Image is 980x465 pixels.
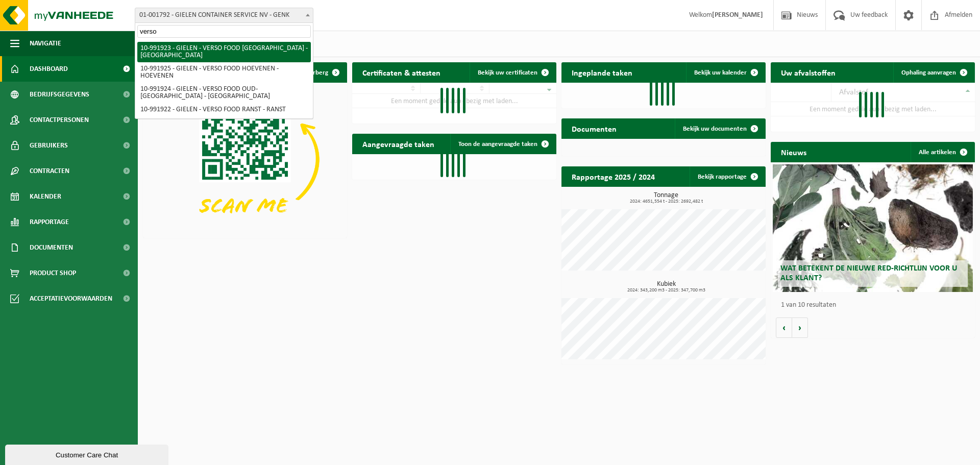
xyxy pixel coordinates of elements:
[567,192,766,204] h3: Tonnage
[773,164,973,292] a: Wat betekent de nieuwe RED-richtlijn voor u als klant?
[30,260,76,286] span: Product Shop
[298,62,346,83] button: Verberg
[352,134,445,154] h2: Aangevraagde taken
[911,142,974,162] a: Alle artikelen
[470,62,555,83] a: Bekijk uw certificaten
[567,199,766,204] span: 2024: 4651,554 t - 2025: 2692,482 t
[5,443,170,465] iframe: chat widget
[694,69,747,76] span: Bekijk uw kalender
[712,11,763,19] strong: [PERSON_NAME]
[352,62,451,82] h2: Certificaten & attesten
[771,62,846,82] h2: Uw afvalstoffen
[137,42,311,62] li: 10-991923 - GIELEN - VERSO FOOD [GEOGRAPHIC_DATA] - [GEOGRAPHIC_DATA]
[893,62,974,83] a: Ophaling aanvragen
[30,56,68,82] span: Dashboard
[458,141,537,148] span: Toon de aangevraagde taken
[30,133,68,158] span: Gebruikers
[567,281,766,293] h3: Kubiek
[137,62,311,83] li: 10-991925 - GIELEN - VERSO FOOD HOEVENEN - HOEVENEN
[478,69,537,76] span: Bekijk uw certificaten
[901,69,956,76] span: Ophaling aanvragen
[567,288,766,293] span: 2024: 343,200 m3 - 2025: 347,700 m3
[30,107,89,133] span: Contactpersonen
[781,302,970,309] p: 1 van 10 resultaten
[792,317,808,338] button: Volgende
[30,82,89,107] span: Bedrijfsgegevens
[30,209,69,235] span: Rapportage
[675,118,765,139] a: Bekijk uw documenten
[143,83,347,236] img: Download de VHEPlus App
[690,166,765,187] a: Bekijk rapportage
[771,142,817,162] h2: Nieuws
[135,8,313,22] span: 01-001792 - GIELEN CONTAINER SERVICE NV - GENK
[561,166,665,186] h2: Rapportage 2025 / 2024
[306,69,328,76] span: Verberg
[30,235,73,260] span: Documenten
[776,317,792,338] button: Vorige
[561,118,627,138] h2: Documenten
[135,8,313,23] span: 01-001792 - GIELEN CONTAINER SERVICE NV - GENK
[30,184,61,209] span: Kalender
[30,286,112,311] span: Acceptatievoorwaarden
[686,62,765,83] a: Bekijk uw kalender
[683,126,747,132] span: Bekijk uw documenten
[137,103,311,116] li: 10-991922 - GIELEN - VERSO FOOD RANST - RANST
[137,83,311,103] li: 10-991924 - GIELEN - VERSO FOOD OUD-[GEOGRAPHIC_DATA] - [GEOGRAPHIC_DATA]
[780,264,957,282] span: Wat betekent de nieuwe RED-richtlijn voor u als klant?
[30,31,61,56] span: Navigatie
[30,158,69,184] span: Contracten
[450,134,555,154] a: Toon de aangevraagde taken
[561,62,643,82] h2: Ingeplande taken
